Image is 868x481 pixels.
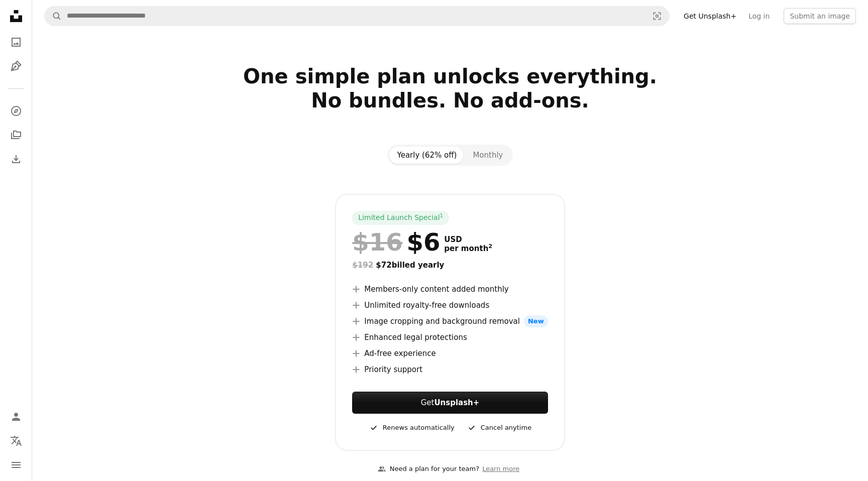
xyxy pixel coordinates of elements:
[44,6,670,26] form: Find visuals sitewide
[352,229,402,255] span: $16
[6,407,26,427] a: Log in / Sign up
[467,422,531,434] div: Cancel anytime
[438,213,446,223] a: 1
[784,8,856,24] button: Submit an image
[6,6,26,28] a: Home — Unsplash
[352,299,548,311] li: Unlimited royalty-free downloads
[444,235,492,244] span: USD
[6,32,26,52] a: Photos
[352,364,548,376] li: Priority support
[524,315,548,327] span: New
[369,422,455,434] div: Renews automatically
[6,125,26,145] a: Collections
[465,147,511,164] button: Monthly
[389,147,465,164] button: Yearly (62% off)
[440,212,444,218] sup: 1
[6,455,26,475] button: Menu
[488,243,492,250] sup: 2
[6,101,26,121] a: Explore
[434,398,479,407] strong: Unsplash+
[352,211,449,225] div: Limited Launch Special
[6,56,26,76] a: Illustrations
[352,392,548,414] button: GetUnsplash+
[352,261,373,270] span: $192
[352,283,548,295] li: Members-only content added monthly
[127,64,774,137] h2: One simple plan unlocks everything. No bundles. No add-ons.
[352,229,440,255] div: $6
[486,244,494,253] a: 2
[352,331,548,343] li: Enhanced legal protections
[6,149,26,169] a: Download History
[352,259,548,271] div: $72 billed yearly
[6,431,26,451] button: Language
[352,315,548,327] li: Image cropping and background removal
[479,461,522,477] a: Learn more
[378,464,479,474] div: Need a plan for your team?
[352,347,548,359] li: Ad-free experience
[645,7,669,26] button: Visual search
[742,8,776,24] a: Log in
[45,7,62,26] button: Search Unsplash
[678,8,742,24] a: Get Unsplash+
[444,244,492,253] span: per month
